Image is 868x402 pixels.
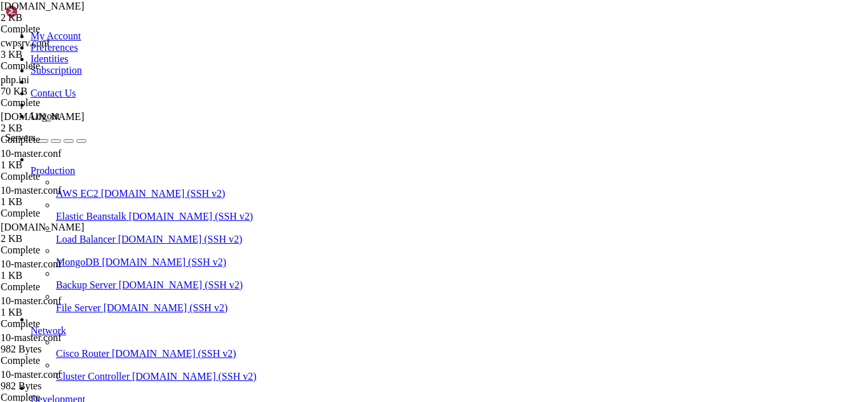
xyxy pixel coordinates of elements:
span: [DOMAIN_NAME] [1,111,85,122]
div: 2 KB [1,233,118,245]
span: [DOMAIN_NAME] [1,222,85,232]
div: 982 Bytes [1,380,118,392]
div: 3 KB [1,49,118,60]
span: cwpsrv.conf [1,37,50,48]
span: 10-master.conf [1,258,118,281]
div: Complete [1,318,118,330]
span: 10-master.conf [1,148,62,159]
span: 10-master.conf [1,332,118,355]
span: 10-master.conf [1,369,62,380]
div: Complete [1,208,118,219]
div: Complete [1,245,118,256]
div: Complete [1,171,118,182]
div: 1 KB [1,159,118,171]
div: Complete [1,23,118,35]
div: 1 KB [1,307,118,318]
span: 10-master.conf [1,258,62,269]
div: 1 KB [1,196,118,208]
div: 70 KB [1,86,118,97]
span: main.cf [1,222,118,245]
div: Complete [1,97,118,109]
span: 10-master.conf [1,295,118,318]
div: 982 Bytes [1,344,118,355]
div: 2 KB [1,123,118,134]
span: 10-master.conf [1,332,62,343]
div: Complete [1,134,118,145]
span: 10-master.conf [1,185,118,208]
div: Complete [1,355,118,366]
span: 10-master.conf [1,295,62,306]
span: main.cf [1,111,118,134]
span: cwpsrv.conf [1,37,118,60]
span: php.ini [1,74,29,85]
span: main.cf [1,1,118,23]
div: Complete [1,281,118,293]
span: 10-master.conf [1,369,118,392]
span: php.ini [1,74,118,97]
div: 2 KB [1,12,118,23]
div: Complete [1,60,118,72]
span: [DOMAIN_NAME] [1,1,85,11]
div: 1 KB [1,270,118,281]
span: 10-master.conf [1,148,118,171]
span: 10-master.conf [1,185,62,196]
